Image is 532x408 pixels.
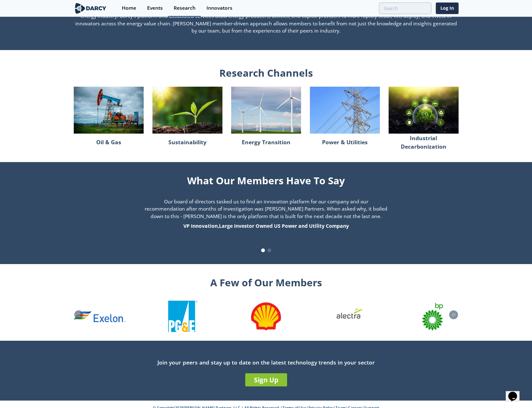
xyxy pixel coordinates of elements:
img: 1616523637306-Exelon.png [73,311,125,322]
img: logo-wide.svg [74,3,108,14]
p: Oil & Gas [96,136,121,149]
input: Advanced Search [379,3,431,14]
p: [PERSON_NAME] Partners provides a software-enabled market intelligence and advisory platform for ... [74,5,459,35]
div: Our board of directors tasked us to find an innovation platform for our company and our recommend... [122,198,410,230]
div: A Few of Our Members [74,273,459,290]
p: Industrial Decarbonization [389,136,459,149]
div: Previous slide [74,310,83,319]
p: Power & Utilities [322,136,368,149]
img: alectrautilities.com.png [334,301,365,332]
div: 5 / 26 [240,301,292,332]
img: industrial-decarbonization-299db23ffd2d26ea53b85058e0ea4a31.jpg [389,87,459,133]
img: power-0245a545bc4df729e8541453bebf1337.jpg [310,87,380,133]
a: Log In [436,3,459,14]
img: energy-e11202bc638c76e8d54b5a3ddfa9579d.jpg [231,87,301,133]
div: 7 / 26 [406,301,458,332]
div: 6 / 26 [323,301,375,332]
div: VP Innovation , Large Investor Owned US Power and Utility Company [144,222,389,230]
div: Join your peers and stay up to date on the latest technology trends in your sector [74,358,459,366]
div: What Our Members Have To Say [122,171,410,188]
p: Energy Transition [242,136,291,149]
img: oilandgas-64dff166b779d667df70ba2f03b7bb17.jpg [74,87,144,133]
div: 3 / 26 [73,311,125,322]
div: Research [174,6,196,11]
div: Research Channels [74,65,459,80]
a: Sign Up [245,373,287,386]
p: Sustainability [168,136,206,149]
div: 2 / 4 [122,198,410,230]
div: Events [147,6,163,11]
div: Innovators [206,6,232,11]
img: bp.com.png [417,301,448,332]
iframe: chat widget [506,383,526,402]
div: Next slide [449,310,458,319]
div: Home [122,6,136,11]
div: 4 / 26 [157,301,209,332]
img: sustainability-770903ad21d5b8021506027e77cf2c8d.jpg [152,87,222,133]
img: shell.com-small.png [250,301,281,332]
img: 1616524801804-PG%26E.png [168,301,198,332]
